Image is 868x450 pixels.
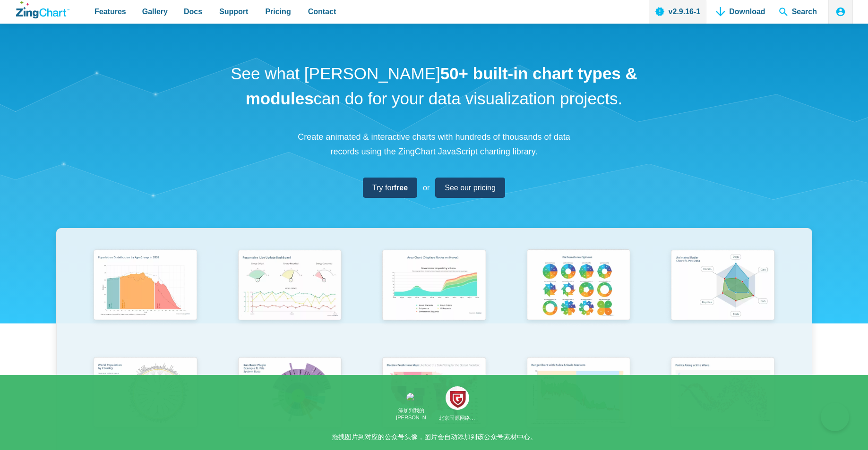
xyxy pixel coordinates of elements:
a: Population Distribution by Age Group in 2052 [73,245,218,352]
img: Animated Radar Chart ft. Pet Data [665,245,780,327]
a: Pie Transform Options [506,245,651,352]
img: Points Along a Sine Wave [665,353,780,435]
span: Try for [372,181,408,194]
span: Gallery [142,5,168,18]
span: Features [95,5,126,18]
p: Create animated & interactive charts with hundreds of thousands of data records using the ZingCha... [292,130,576,159]
img: Population Distribution by Age Group in 2052 [87,245,203,327]
img: Responsive Live Update Dashboard [232,245,347,327]
span: Contact [308,5,336,18]
span: Pricing [265,5,291,18]
img: Pie Transform Options [521,245,636,327]
a: Animated Radar Chart ft. Pet Data [651,245,795,352]
img: Range Chart with Rultes & Scale Markers [521,353,636,435]
img: World Population by Country [87,353,203,435]
strong: free [394,184,408,192]
img: Election Predictions Map [376,353,491,435]
a: ZingChart Logo. Click to return to the homepage [16,1,69,18]
img: Area Chart (Displays Nodes on Hover) [376,245,491,327]
a: Responsive Live Update Dashboard [217,245,362,352]
strong: 50+ built-in chart types & modules [246,64,637,108]
span: See our pricing [445,181,496,194]
a: Try forfree [363,178,417,198]
iframe: Toggle Customer Support [821,403,849,431]
a: Area Chart (Displays Nodes on Hover) [362,245,507,352]
span: Docs [184,5,202,18]
a: See our pricing [435,178,505,198]
span: Support [219,5,248,18]
h1: See what [PERSON_NAME] can do for your data visualization projects. [222,61,647,111]
span: or [423,181,430,194]
img: Sun Burst Plugin Example ft. File System Data [232,353,347,435]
